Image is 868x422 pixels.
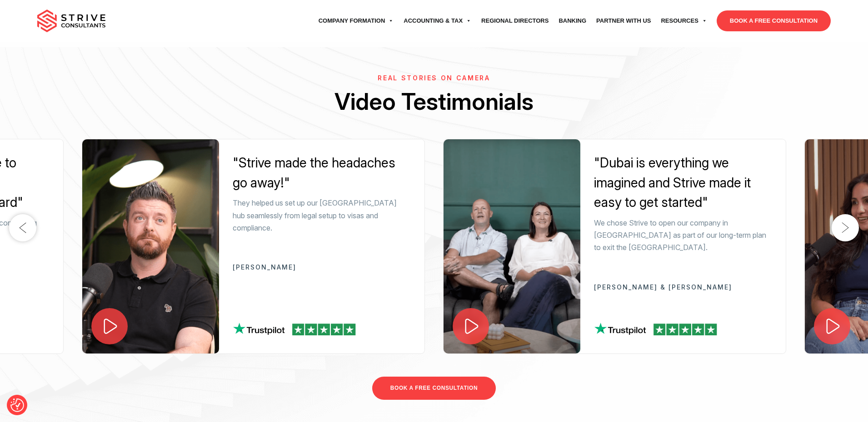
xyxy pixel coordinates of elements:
[233,322,356,335] img: tp-review.png
[594,153,772,212] div: "Dubai is everything we imagined and Strive made it easy to get started"
[399,8,476,34] a: Accounting & Tax
[594,284,772,290] p: [PERSON_NAME] & [PERSON_NAME]
[233,264,411,270] p: [PERSON_NAME]
[233,153,411,192] div: "Strive made the headaches go away!"
[591,8,656,34] a: Partner with Us
[476,8,554,34] a: Regional Directors
[594,217,772,254] p: We chose Strive to open our company in [GEOGRAPHIC_DATA] as part of our long-term plan to exit th...
[656,8,712,34] a: Resources
[10,398,24,412] img: Revisit consent button
[554,8,591,34] a: Banking
[9,214,36,241] button: Previous
[717,10,831,31] a: BOOK A FREE CONSULTATION
[10,398,24,412] button: Consent Preferences
[594,322,717,335] img: tp-review.png
[832,214,859,241] button: Next
[233,197,411,234] p: They helped us set up our [GEOGRAPHIC_DATA] hub seamlessly from legal setup to visas and compliance.
[37,10,105,32] img: main-logo.svg
[372,377,496,400] a: BOOK A FREE CONSULTATION
[314,8,399,34] a: Company Formation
